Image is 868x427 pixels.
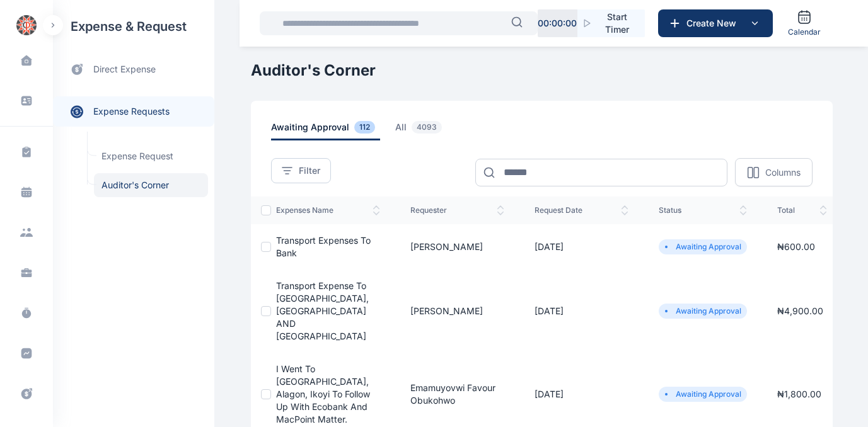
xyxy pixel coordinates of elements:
li: Awaiting Approval [664,242,742,252]
span: 4093 [412,121,442,134]
span: Filter [299,164,320,177]
span: all [395,121,447,140]
a: Expense Request [94,144,208,168]
span: expenses Name [276,205,380,215]
span: Calendar [788,27,821,37]
button: Start Timer [577,9,645,37]
p: 00 : 00 : 00 [538,17,577,30]
span: ₦ 1,800.00 [777,389,821,399]
a: Transport expense to [GEOGRAPHIC_DATA], [GEOGRAPHIC_DATA] AND [GEOGRAPHIC_DATA] [276,280,369,341]
h1: Auditor's Corner [251,60,833,81]
span: Start Timer [599,11,635,36]
a: I went to [GEOGRAPHIC_DATA], Alagon, Ikoyi to follow up with Ecobank and MacPoint Matter. [276,363,370,424]
span: 112 [354,121,375,134]
a: awaiting approval112 [271,121,395,140]
td: [PERSON_NAME] [395,270,519,353]
span: ₦ 4,900.00 [777,305,823,316]
button: Create New [658,9,773,37]
button: Filter [271,158,331,183]
td: [PERSON_NAME] [395,224,519,270]
td: [DATE] [519,224,644,270]
span: Create New [681,17,747,30]
span: Requester [410,205,504,215]
a: expense requests [53,96,214,127]
a: Calendar [783,4,826,42]
span: status [659,205,747,215]
a: Auditor's Corner [94,173,208,197]
button: Columns [735,158,813,186]
span: direct expense [93,63,156,76]
span: awaiting approval [271,121,380,140]
p: Columns [765,166,801,179]
a: Transport Expenses to Bank [276,235,371,258]
a: direct expense [53,53,214,86]
span: request date [535,205,628,215]
li: Awaiting Approval [664,389,742,399]
span: total [777,205,827,215]
td: [DATE] [519,270,644,353]
div: expense requests [53,86,214,127]
li: Awaiting Approval [664,306,742,316]
a: all4093 [395,121,462,140]
span: ₦ 600.00 [777,241,815,252]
